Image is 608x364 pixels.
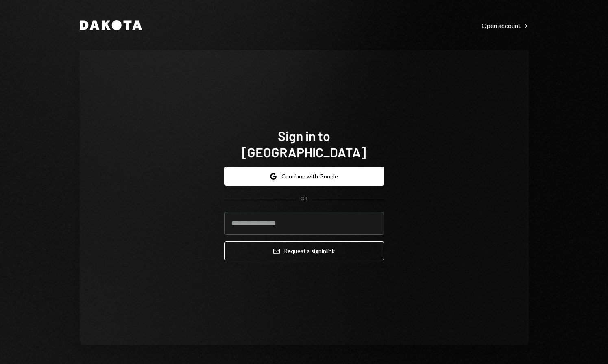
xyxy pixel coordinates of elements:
[224,167,384,186] button: Continue with Google
[224,128,384,160] h1: Sign in to [GEOGRAPHIC_DATA]
[482,21,529,30] a: Open account
[224,241,384,260] button: Request a signinlink
[301,195,307,202] div: OR
[482,22,529,30] div: Open account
